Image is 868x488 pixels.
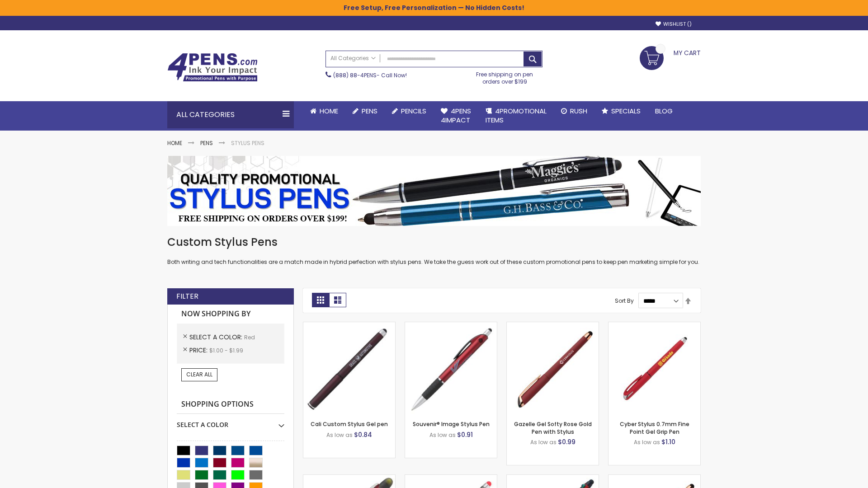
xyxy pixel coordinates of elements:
strong: Grid [312,293,329,307]
label: Sort By [615,297,634,305]
span: Specials [611,106,641,116]
span: Select A Color [189,333,244,342]
a: Souvenir® Image Stylus Pen-Red [405,322,497,329]
a: Orbitor 4 Color Assorted Ink Metallic Stylus Pens-Red [507,474,599,482]
span: Red [244,333,255,341]
a: 4Pens4impact [434,101,478,131]
a: Gazelle Gel Softy Rose Gold Pen with Stylus - ColorJet-Red [609,474,700,482]
a: Wishlist [656,21,692,28]
div: Free shipping on pen orders over $199 [467,67,543,85]
span: As low as [530,438,557,446]
span: Pencils [401,106,426,116]
a: Cali Custom Stylus Gel pen [311,420,388,428]
a: Pencils [385,101,434,121]
span: Blog [655,106,673,116]
strong: Stylus Pens [231,139,264,147]
a: Home [303,101,345,121]
span: $0.99 [558,437,576,446]
span: $1.10 [661,437,675,446]
a: Pens [345,101,385,121]
div: Select A Color [177,414,284,429]
a: Clear All [181,368,217,381]
div: Both writing and tech functionalities are a match made in hybrid perfection with stylus pens. We ... [167,235,701,266]
span: $0.91 [457,430,473,439]
span: Price [189,346,209,355]
a: Cyber Stylus 0.7mm Fine Point Gel Grip Pen-Red [609,322,700,329]
strong: Shopping Options [177,395,284,414]
a: Specials [594,101,648,121]
a: Islander Softy Gel with Stylus - ColorJet Imprint-Red [405,474,497,482]
h1: Custom Stylus Pens [167,235,701,249]
span: Pens [362,106,377,116]
span: As low as [634,438,660,446]
img: 4Pens Custom Pens and Promotional Products [167,53,258,82]
a: (888) 88-4PENS [333,71,377,79]
img: Stylus Pens [167,156,701,226]
span: Rush [570,106,587,116]
a: All Categories [326,51,380,66]
span: 4Pens 4impact [441,106,471,125]
strong: Now Shopping by [177,305,284,324]
img: Gazelle Gel Softy Rose Gold Pen with Stylus-Red [507,322,599,414]
a: 4PROMOTIONALITEMS [478,101,554,131]
a: Cyber Stylus 0.7mm Fine Point Gel Grip Pen [620,420,689,435]
span: All Categories [330,55,376,62]
div: All Categories [167,101,294,128]
img: Souvenir® Image Stylus Pen-Red [405,322,497,414]
a: Rush [554,101,594,121]
a: Gazelle Gel Softy Rose Gold Pen with Stylus [514,420,592,435]
span: $0.84 [354,430,372,439]
span: $1.00 - $1.99 [209,347,243,354]
a: Blog [648,101,680,121]
strong: Filter [176,291,198,301]
a: Pens [200,139,213,147]
img: Cyber Stylus 0.7mm Fine Point Gel Grip Pen-Red [609,322,700,414]
a: Home [167,139,182,147]
span: - Call Now! [333,71,407,79]
a: Souvenir® Jalan Highlighter Stylus Pen Combo-Red [303,474,395,482]
span: As low as [429,431,456,439]
a: Souvenir® Image Stylus Pen [413,420,490,428]
span: 4PROMOTIONAL ITEMS [486,106,547,125]
span: Home [320,106,338,116]
span: Clear All [186,371,212,378]
a: Gazelle Gel Softy Rose Gold Pen with Stylus-Red [507,322,599,329]
img: Cali Custom Stylus Gel pen-Red [303,322,395,414]
span: As low as [326,431,353,439]
a: Cali Custom Stylus Gel pen-Red [303,322,395,329]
